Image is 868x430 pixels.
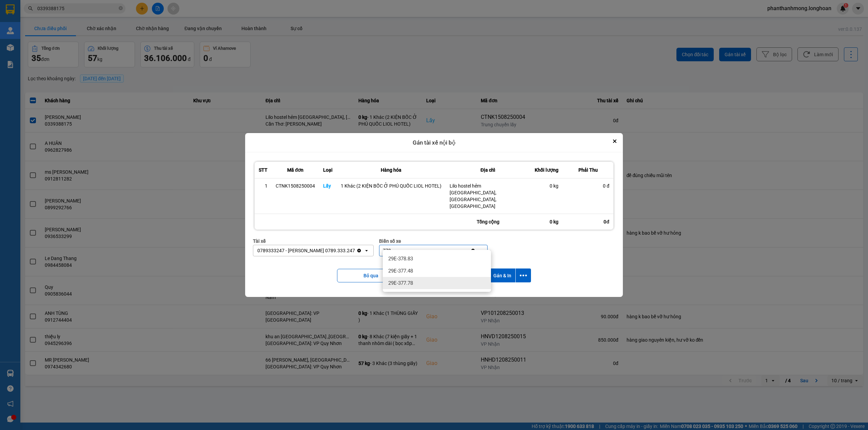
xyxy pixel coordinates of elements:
[337,269,405,282] button: Bỏ qua
[563,214,613,230] div: 0đ
[259,166,268,174] div: STT
[341,182,441,189] div: 1 Khác (2 KIỆN BỐC Ở PHÚ QUỐC LIOL HOTEL)
[450,182,526,210] div: Lilo hostel hẻm [GEOGRAPHIC_DATA], [GEOGRAPHIC_DATA], [GEOGRAPHIC_DATA]
[245,133,623,153] div: Gán tài xế nội bộ
[245,133,623,297] div: dialog
[450,166,526,174] div: Địa chỉ
[489,268,515,282] button: Gán & In
[276,166,315,174] div: Mã đơn
[341,166,441,174] div: Hàng hóa
[478,248,483,253] svg: open
[388,255,413,262] span: 29E-378.83
[534,166,558,174] div: Khối lượng
[253,237,374,245] div: Tài xế
[356,247,356,254] input: Selected 0789333247 - Nguyễn Trung Tính 0789.333.247.
[470,248,476,253] svg: Clear value
[446,214,530,230] div: Tổng cộng
[567,182,609,189] div: 0 đ
[356,248,362,253] svg: Clear value
[534,182,558,189] div: 0 kg
[364,248,369,253] svg: open
[379,237,488,245] div: Biển số xe
[257,247,355,254] div: 0789333247 - [PERSON_NAME] 0789.333.247
[388,280,413,286] span: 29E-377.78
[276,182,315,189] div: CTNK1508250004
[530,214,563,230] div: 0 kg
[388,267,413,274] span: 29E-377.48
[323,166,333,174] div: Loại
[383,250,491,292] ul: Menu
[323,182,333,189] div: Lấy
[567,166,609,174] div: Phải Thu
[611,137,619,145] button: Close
[259,182,268,189] div: 1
